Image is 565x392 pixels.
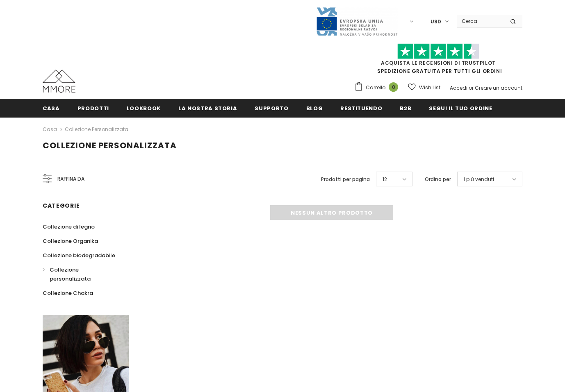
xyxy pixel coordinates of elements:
span: Collezione Organika [43,237,98,245]
a: Accedi [450,84,467,91]
span: Raffina da [57,174,84,184]
a: B2B [400,99,411,117]
a: Casa [43,99,60,117]
a: Collezione Organika [43,234,98,248]
span: Prodotti [77,104,109,112]
span: Casa [43,104,60,112]
span: Collezione di legno [43,223,95,231]
span: Blog [306,104,323,112]
span: or [469,84,474,91]
span: USD [431,18,441,26]
span: 12 [383,175,387,184]
a: Collezione biodegradabile [43,248,115,263]
input: Search Site [457,15,504,27]
a: Segui il tuo ordine [429,99,492,117]
a: Restituendo [340,99,382,117]
span: I più venduti [464,175,494,184]
a: Collezione personalizzata [43,263,120,286]
span: Carrello [366,84,385,92]
a: Prodotti [77,99,109,117]
a: Javni Razpis [316,18,398,25]
span: Collezione Chakra [43,289,93,297]
a: Carrello 0 [354,82,402,94]
label: Prodotti per pagina [321,175,370,184]
span: Collezione biodegradabile [43,252,115,259]
span: SPEDIZIONE GRATUITA PER TUTTI GLI ORDINI [354,47,522,75]
a: Blog [306,99,323,117]
span: Collezione personalizzata [50,266,91,283]
a: Creare un account [475,84,522,91]
a: Acquista le recensioni di TrustPilot [381,59,496,66]
span: Restituendo [340,104,382,112]
a: Lookbook [127,99,161,117]
span: B2B [400,104,411,112]
img: Casi MMORE [43,70,75,93]
a: Collezione di legno [43,220,95,234]
a: Casa [43,125,57,134]
span: Categorie [43,202,80,210]
a: La nostra storia [178,99,237,117]
label: Ordina per [425,175,451,184]
span: Wish List [419,84,440,92]
span: Segui il tuo ordine [429,104,492,112]
img: Javni Razpis [316,7,398,36]
a: Wish List [408,80,440,95]
span: La nostra storia [178,104,237,112]
span: supporto [255,104,288,112]
span: 0 [389,82,398,92]
a: Collezione personalizzata [65,126,128,133]
a: supporto [255,99,288,117]
span: Lookbook [127,104,161,112]
img: Fidati di Pilot Stars [397,43,479,59]
span: Collezione personalizzata [43,140,177,151]
a: Collezione Chakra [43,286,93,300]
